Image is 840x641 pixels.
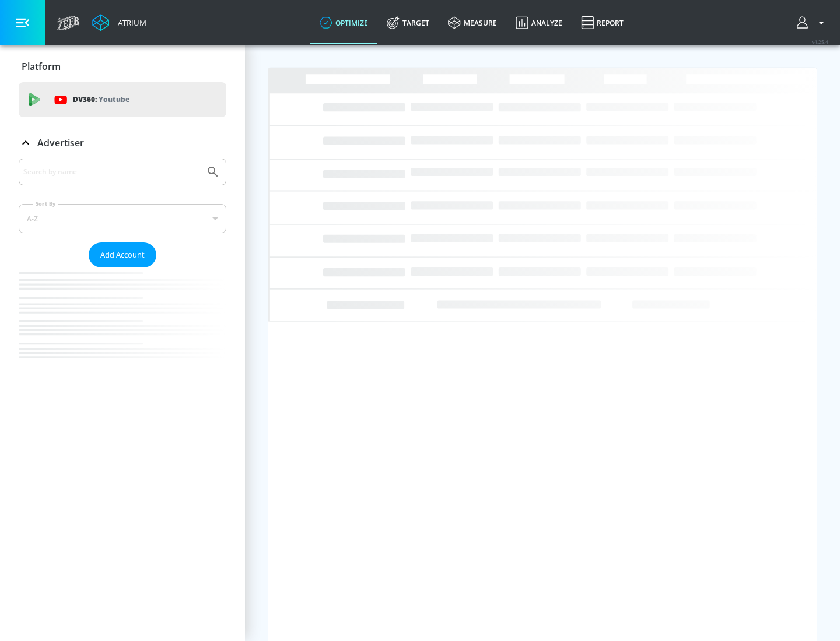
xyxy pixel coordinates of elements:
div: Atrium [113,17,146,28]
a: Target [377,2,439,44]
div: A-Z [19,204,226,233]
label: Sort By [33,200,58,207]
a: optimize [310,2,377,44]
span: Add Account [100,248,145,262]
div: Platform [19,50,226,83]
button: Add Account [89,242,156,267]
p: DV360: [73,93,129,106]
p: Platform [22,60,61,73]
p: Advertiser [37,136,84,149]
div: Advertiser [19,126,226,159]
div: DV360: Youtube [19,82,226,117]
div: Advertiser [19,159,226,381]
a: Report [572,2,633,44]
a: Analyze [506,2,572,44]
input: Search by name [23,164,200,179]
a: measure [439,2,506,44]
nav: list of Advertiser [19,267,226,381]
a: Atrium [92,14,146,31]
span: v 4.25.4 [812,38,828,45]
p: Youtube [99,93,129,105]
